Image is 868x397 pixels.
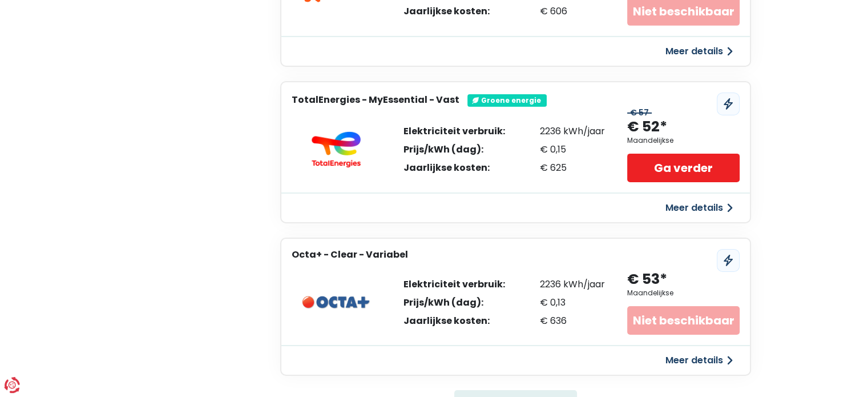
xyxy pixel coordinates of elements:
[627,137,673,145] div: Maandelijkse
[467,94,547,107] div: Groene energie
[403,163,505,173] div: Jaarlijkse kosten:
[627,306,739,335] div: Niet beschikbaar
[302,296,370,309] img: Octa
[540,7,605,16] div: € 606
[540,280,605,289] div: 2236 kWh/jaar
[659,198,740,218] button: Meer details
[627,118,667,137] div: € 52*
[403,7,505,16] div: Jaarlijkse kosten:
[540,127,605,136] div: 2236 kWh/jaar
[540,145,605,154] div: € 0,15
[627,108,652,118] div: € 57
[540,298,605,307] div: € 0,13
[292,249,408,260] h3: Octa+ - Clear - Variabel
[627,154,739,182] a: Ga verder
[292,94,459,105] h3: TotalEnergies - MyEssential - Vast
[659,41,740,62] button: Meer details
[540,316,605,326] div: € 636
[403,316,505,326] div: Jaarlijkse kosten:
[403,280,505,289] div: Elektriciteit verbruik:
[403,145,505,154] div: Prijs/kWh (dag):
[627,270,667,289] div: € 53*
[540,163,605,173] div: € 625
[403,127,505,136] div: Elektriciteit verbruik:
[659,350,740,371] button: Meer details
[302,131,370,168] img: TotalEnergies
[627,289,673,297] div: Maandelijkse
[403,298,505,307] div: Prijs/kWh (dag):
